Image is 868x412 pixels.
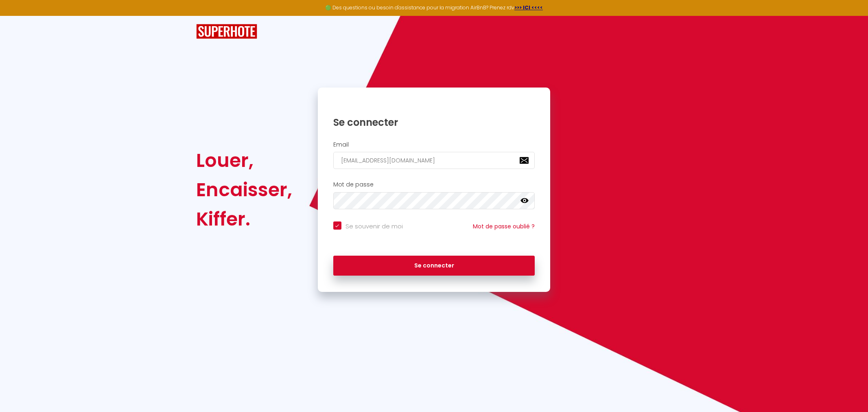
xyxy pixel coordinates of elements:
div: Kiffer. [196,204,292,234]
h2: Mot de passe [333,181,535,188]
h1: Se connecter [333,116,535,129]
div: Encaisser, [196,175,292,204]
a: >>> ICI <<<< [514,4,543,11]
a: Mot de passe oublié ? [473,222,535,230]
button: Se connecter [333,256,535,276]
input: Ton Email [333,152,535,169]
h2: Email [333,141,535,148]
div: Louer, [196,146,292,175]
img: SuperHote logo [196,24,257,39]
